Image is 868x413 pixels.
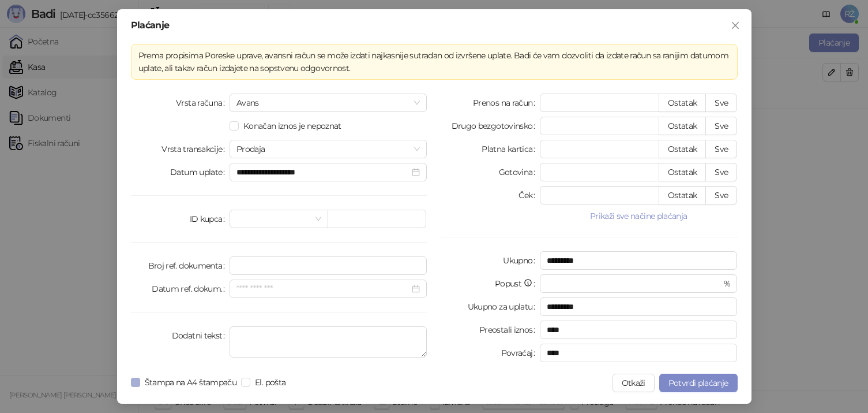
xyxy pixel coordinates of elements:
div: Prema propisima Poreske uprave, avansni račun se može izdati najkasnije sutradan od izvršene upla... [138,49,730,75]
label: Drugo bezgotovinsko [452,117,540,135]
button: Sve [705,117,737,135]
button: Ostatak [659,94,707,112]
label: Ček [518,186,539,204]
span: Štampa na A4 štampaču [140,376,242,389]
label: Ukupno za uplatu [468,297,540,316]
div: Plaćanje [131,21,738,30]
input: Broj ref. dokumenta [230,256,427,275]
label: Datum uplate [170,163,230,181]
label: Povraćaj [501,344,540,362]
label: ID kupca [190,210,230,228]
button: Close [726,16,745,35]
span: Avans [236,94,420,111]
span: close-circle [412,168,420,176]
label: Platna kartica [482,140,539,158]
label: Vrsta transakcije [161,140,230,158]
textarea: Dodatni tekst [230,326,427,358]
span: Konačan iznos je nepoznat [239,120,346,132]
label: Popust [495,274,540,293]
label: Ukupno [503,251,540,270]
label: Broj ref. dokumenta [148,256,230,275]
span: Zatvori [726,21,745,30]
button: Sve [705,140,737,158]
button: Sve [705,94,737,112]
span: Prodaja [236,140,420,158]
button: Sve [705,186,737,204]
label: Vrsta računa [176,94,230,112]
input: Datum uplate [236,166,410,178]
input: Datum ref. dokum. [236,282,410,295]
button: Ostatak [659,117,707,135]
button: Otkaži [613,374,655,392]
label: Gotovina [499,163,540,181]
span: Potvrdi plaćanje [668,378,728,388]
button: Prikaži sve načine plaćanja [540,209,738,223]
button: Ostatak [659,163,707,181]
input: Popust [547,275,722,292]
label: Dodatni tekst [172,326,230,345]
label: Preostali iznos [479,321,540,339]
button: Sve [705,163,737,181]
label: Datum ref. dokum. [152,280,230,298]
button: Ostatak [659,140,707,158]
span: El. pošta [250,376,290,389]
span: close [731,21,740,30]
button: Potvrdi plaćanje [659,374,738,392]
button: Ostatak [659,186,707,204]
label: Prenos na račun [473,94,540,112]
